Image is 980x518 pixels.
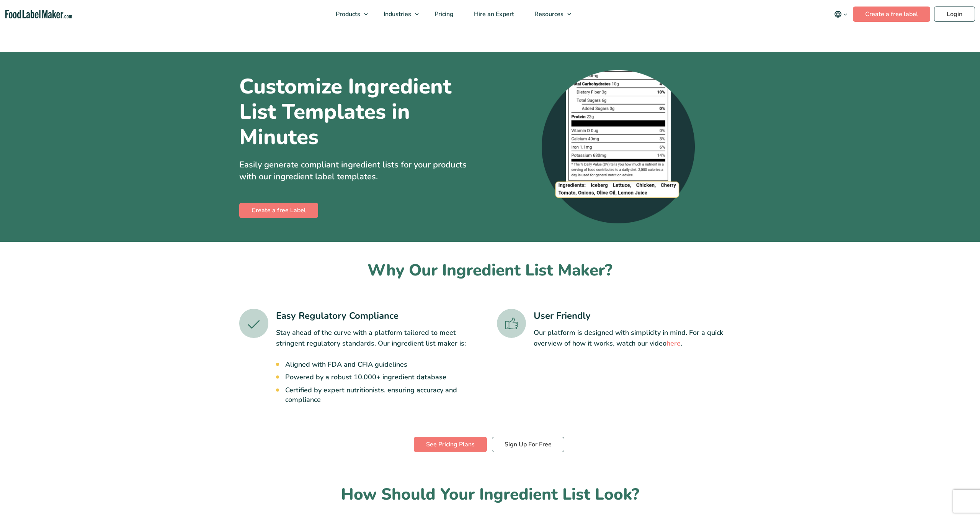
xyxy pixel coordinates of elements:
[285,385,483,405] li: Certified by expert nutritionists, ensuring accuracy and compliance
[432,10,454,18] span: Pricing
[853,7,930,22] a: Create a free label
[333,10,361,18] span: Products
[934,7,975,22] a: Login
[285,372,483,382] li: Powered by a robust 10,000+ ingredient database
[239,260,741,281] h2: Why Our Ingredient List Maker?
[239,159,484,183] p: Easily generate compliant ingredient lists for your products with our ingredient label templates.
[285,360,483,369] li: Aligned with FDA and CFIA guidelines
[276,309,483,323] h3: Easy Regulatory Compliance
[239,309,268,338] img: A green tick icon.
[276,327,483,349] p: Stay ahead of the curve with a platform tailored to meet stringent regulatory standards. Our ingr...
[239,484,741,505] h2: How Should Your Ingredient List Look?
[239,74,484,150] h1: Customize Ingredient List Templates in Minutes
[492,437,564,452] a: Sign Up For Free
[472,10,515,18] span: Hire an Expert
[239,203,318,218] a: Create a free Label
[497,309,526,338] img: A green thumbs up icon.
[666,339,681,348] a: here
[542,70,695,223] img: A zoomed-in screenshot of an ingredient list at the bottom of a nutrition label.
[534,309,741,323] h3: User Friendly
[381,10,412,18] span: Industries
[532,10,564,18] span: Resources
[534,327,741,349] p: Our platform is designed with simplicity in mind. For a quick overview of how it works, watch our...
[414,437,487,452] a: See Pricing Plans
